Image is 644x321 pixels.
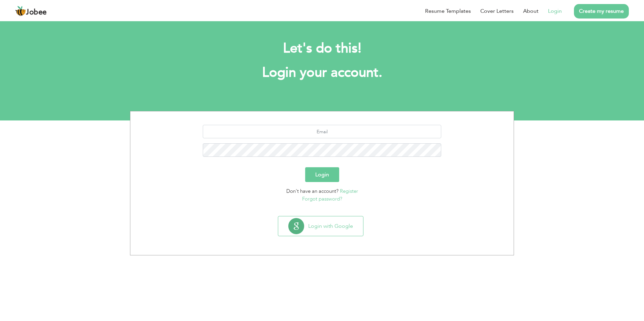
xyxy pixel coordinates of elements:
span: Jobee [26,9,47,16]
a: Create my resume [574,4,629,19]
span: Don't have an account? [286,188,339,194]
img: jobee.io [15,6,26,16]
a: Login [548,7,562,15]
a: Cover Letters [480,7,514,15]
a: Register [340,188,358,194]
button: Login with Google [278,216,363,236]
a: Jobee [15,6,47,16]
h1: Login your account. [140,64,504,81]
input: Email [203,125,442,138]
a: Forgot password? [302,195,342,202]
a: Resume Templates [425,7,471,15]
button: Login [305,167,339,182]
a: About [523,7,539,15]
h2: Let's do this! [140,40,504,57]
